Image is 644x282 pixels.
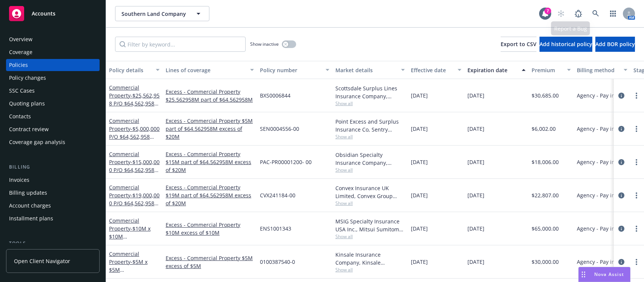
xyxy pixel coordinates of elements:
div: Policy details [109,66,151,74]
span: Agency - Pay in full [577,158,625,166]
button: Effective date [408,61,464,79]
div: Billing updates [9,187,47,199]
a: Coverage [6,46,100,58]
button: Market details [332,61,408,79]
div: Convex Insurance UK Limited, Convex Group Limited, Amwins [335,184,405,200]
span: CVX241184-00 [260,191,295,199]
div: Contacts [9,110,31,122]
span: Nova Assist [594,271,624,277]
a: Report a Bug [571,6,586,21]
a: Commercial Property [109,84,160,123]
span: Export to CSV [501,40,536,48]
div: Account charges [9,200,51,212]
span: [DATE] [467,91,484,99]
span: - $5,000,000 P/O $64,562,958 [GEOGRAPHIC_DATA] [109,125,160,156]
span: Show all [335,100,405,107]
span: Show inactive [250,41,279,47]
span: ENS1001343 [260,225,291,232]
a: Contract review [6,123,100,135]
div: Invoices [9,174,29,186]
span: [DATE] [411,125,428,133]
a: Search [588,6,603,21]
a: Coverage gap analysis [6,136,100,148]
span: SEN0004556-00 [260,125,299,133]
a: more [632,191,641,200]
button: Add BOR policy [595,37,635,52]
span: $22,807.00 [532,191,559,199]
a: Billing updates [6,187,100,199]
a: Installment plans [6,212,100,225]
div: Obsidian Specialty Insurance Company, Obsidian Specialty Insurance Company, Amwins [335,151,405,167]
a: Excess - Commercial Property $5M part of $64.562958M excess of $20M [166,117,254,141]
a: Excess - Commercial Property $10M excess of $10M [166,221,254,237]
div: Policies [9,59,28,71]
div: Billing method [577,66,619,74]
a: circleInformation [617,191,626,200]
span: Accounts [32,11,55,17]
span: Agency - Pay in full [577,91,625,99]
a: Commercial Property [109,184,160,223]
span: - $19,000,000 P/O $64,562,958 [GEOGRAPHIC_DATA] [109,192,160,223]
div: MSIG Specialty Insurance USA Inc., Mitsui Sumitomo Insurance Group, Amwins [335,217,405,233]
a: more [632,124,641,133]
a: Overview [6,33,100,45]
span: [DATE] [411,158,428,166]
span: Agency - Pay in full [577,225,625,232]
a: Contacts [6,110,100,122]
span: [DATE] [411,225,428,232]
a: SSC Cases [6,85,100,97]
div: Policy changes [9,72,46,84]
span: - $15,000,000 P/O $64,562,958 [GEOGRAPHIC_DATA] [109,158,160,189]
button: Policy details [106,61,163,79]
a: circleInformation [617,124,626,133]
div: Policy number [260,66,321,74]
span: [DATE] [467,125,484,133]
a: more [632,91,641,100]
span: Agency - Pay in full [577,258,625,266]
a: circleInformation [617,158,626,167]
div: Tools [6,240,100,247]
a: circleInformation [617,91,626,100]
a: Policy changes [6,72,100,84]
a: Commercial Property [109,117,160,156]
a: Excess - Commercial Property $19M part of $64.562958M excess of $20M [166,183,254,207]
button: Southern Land Company [115,6,209,21]
span: Show all [335,133,405,140]
a: circleInformation [617,224,626,233]
button: Add historical policy [539,37,592,52]
div: Expiration date [467,66,517,74]
span: PAC-PR00001200- 00 [260,158,312,166]
a: Excess - Commercial Property $5M excess of $5M [166,254,254,270]
span: [DATE] [467,225,484,232]
a: Account charges [6,200,100,212]
div: Installment plans [9,212,53,225]
div: Kinsale Insurance Company, Kinsale Insurance, Amwins [335,251,405,267]
span: $30,685.00 [532,91,559,99]
span: Show all [335,200,405,206]
button: Expiration date [464,61,529,79]
span: Show all [335,233,405,240]
a: more [632,158,641,167]
span: [DATE] [467,191,484,199]
a: more [632,224,641,233]
div: Point Excess and Surplus Insurance Co, Sentry Insurance, Amwins [335,118,405,133]
a: Commercial Property [109,150,160,189]
a: Excess - Commercial Property $25.562958M part of $64.562958M [166,88,254,104]
div: Quoting plans [9,98,45,110]
span: Add historical policy [539,40,592,48]
span: Open Client Navigator [14,257,70,265]
span: Show all [335,267,405,273]
span: [DATE] [411,191,428,199]
a: Start snowing [553,6,569,21]
div: Lines of coverage [166,66,246,74]
a: Switch app [606,6,621,21]
button: Nova Assist [578,267,630,282]
a: Invoices [6,174,100,186]
div: Scottsdale Surplus Lines Insurance Company, Scottsdale Insurance Company (Nationwide), Amwins [335,84,405,100]
span: [DATE] [467,158,484,166]
span: - $10M x $10M [GEOGRAPHIC_DATA] [109,225,157,256]
input: Filter by keyword... [115,37,246,52]
a: more [632,257,641,267]
div: Coverage [9,46,32,58]
div: Drag to move [579,267,588,282]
